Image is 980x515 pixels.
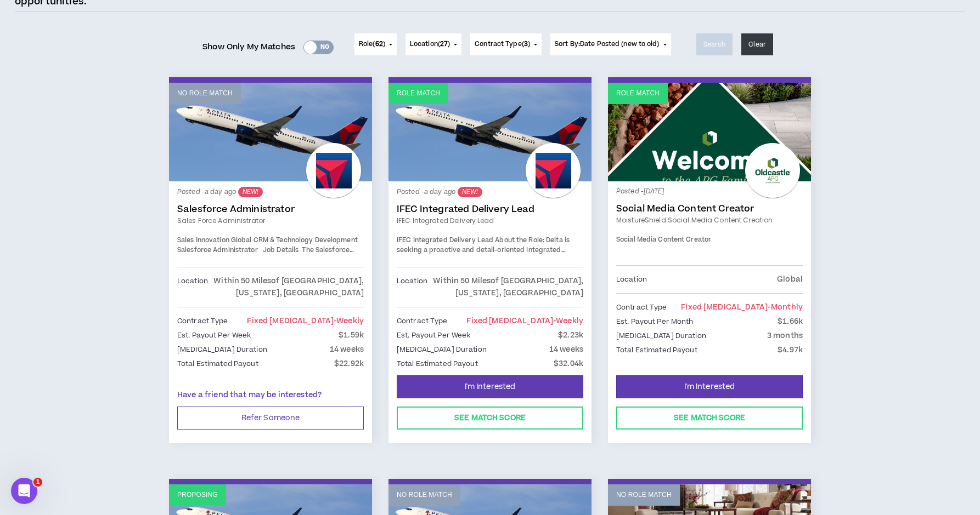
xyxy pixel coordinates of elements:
a: IFEC Integrated Delivery Lead [397,204,583,215]
p: Total Estimated Payout [616,344,697,356]
p: 3 months [767,330,803,342]
strong: IFEC Integrated Delivery Lead [397,236,493,245]
span: Fixed [MEDICAL_DATA] [466,316,583,327]
p: No Role Match [616,490,672,500]
p: Contract Type [616,301,667,313]
button: I'm Interested [397,375,583,398]
a: IFEC Integrated Delivery Lead [397,216,583,226]
span: Location ( ) [410,39,450,49]
strong: Job Details [263,245,298,255]
p: Proposing [177,490,218,500]
p: Within 50 Miles of [GEOGRAPHIC_DATA], [US_STATE], [GEOGRAPHIC_DATA] [427,275,583,299]
sup: NEW! [238,187,263,197]
p: Est. Payout Per Week [397,329,470,341]
a: Sales Force Administrator [177,216,364,226]
button: Location(27) [405,33,461,55]
p: Total Estimated Payout [397,358,478,370]
span: Social Media Content Creator [616,235,711,244]
a: Role Match [608,83,811,181]
p: $2.23k [558,329,583,341]
p: Est. Payout Per Month [616,316,694,328]
p: Total Estimated Payout [177,358,258,370]
p: $1.66k [778,316,803,328]
span: I'm Interested [684,382,735,392]
p: Est. Payout Per Week [177,329,251,341]
a: Social Media Content Creator [616,203,803,214]
strong: Sales Innovation [177,236,229,245]
span: 27 [440,39,448,49]
span: Role ( ) [359,39,385,49]
span: Contract Type ( ) [475,39,530,49]
button: See Match Score [616,407,803,430]
p: Posted - [DATE] [616,187,803,197]
p: Contract Type [397,315,448,327]
span: - monthly [768,302,803,313]
p: Location [397,275,427,299]
button: Search [696,33,733,55]
span: 62 [375,39,383,49]
span: Show Only My Matches [202,39,295,55]
p: Have a friend that may be interested? [177,390,364,401]
p: Posted - a day ago [177,187,364,197]
button: Sort By:Date Posted (new to old) [550,33,671,55]
p: Global [777,273,803,285]
span: 3 [524,39,528,49]
p: Location [616,273,647,285]
p: Location [177,275,208,299]
a: Role Match [388,83,592,181]
button: Clear [741,33,773,55]
p: [MEDICAL_DATA] Duration [397,344,487,356]
p: $22.92k [334,358,364,370]
span: I'm Interested [465,382,516,392]
a: No Role Match [169,83,372,181]
p: Posted - a day ago [397,187,583,197]
span: Fixed [MEDICAL_DATA] [247,316,364,327]
button: Role(62) [354,33,397,55]
p: No Role Match [397,490,452,500]
span: - weekly [334,316,364,327]
span: 1 [33,478,42,487]
p: Role Match [397,88,440,99]
button: I'm Interested [616,375,803,398]
span: - weekly [553,316,583,327]
span: Fixed [MEDICAL_DATA] [681,302,803,313]
a: Salesforce Administrator [177,204,364,215]
strong: Salesforce Administrator [177,245,258,255]
button: See Match Score [397,407,583,430]
button: Contract Type(3) [470,33,542,55]
a: MoistureShield Social Media Content Creation [616,215,803,225]
p: No Role Match [177,88,233,99]
p: Role Match [616,88,660,99]
strong: About the Role: [495,236,544,245]
p: $1.59k [339,329,364,341]
strong: Global CRM & Technology Development [231,236,358,245]
p: Contract Type [177,315,228,327]
p: $32.04k [554,358,583,370]
p: 14 weeks [330,344,364,356]
p: [MEDICAL_DATA] Duration [616,330,706,342]
p: [MEDICAL_DATA] Duration [177,344,267,356]
iframe: Intercom live chat [11,478,37,504]
sup: NEW! [458,187,482,197]
p: 14 weeks [549,344,583,356]
button: Refer Someone [177,407,364,430]
p: $4.97k [778,344,803,356]
span: Sort By: Date Posted (new to old) [555,39,660,49]
p: Within 50 Miles of [GEOGRAPHIC_DATA], [US_STATE], [GEOGRAPHIC_DATA] [208,275,364,299]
